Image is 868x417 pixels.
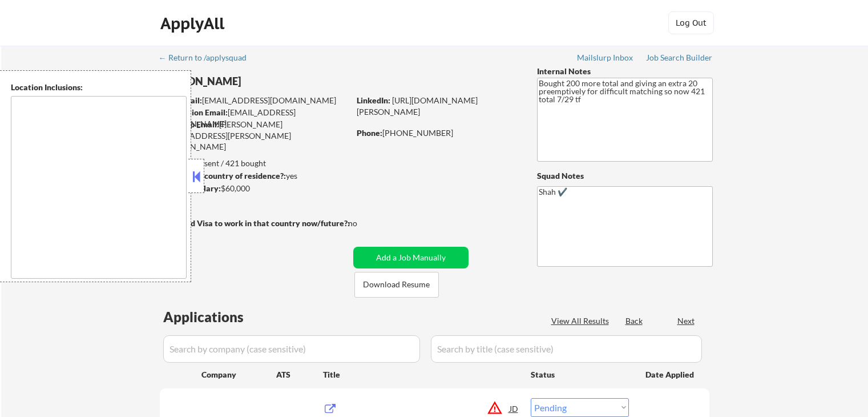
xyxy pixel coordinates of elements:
div: [EMAIL_ADDRESS][DOMAIN_NAME] [160,95,349,106]
div: yes [159,170,346,182]
div: Job Search Builder [646,54,713,62]
div: Next [677,315,696,327]
button: warning_amber [487,400,503,416]
a: [URL][DOMAIN_NAME][PERSON_NAME] [357,95,478,117]
div: Applications [163,310,276,324]
input: Search by company (case sensitive) [163,335,420,363]
input: Search by title (case sensitive) [431,335,702,363]
strong: Phone: [357,128,382,138]
div: View All Results [551,315,612,327]
div: Status [531,364,629,384]
div: $60,000 [159,183,349,194]
div: ← Return to /applysquad [159,54,257,62]
a: Mailslurp Inbox [577,53,634,65]
div: [PHONE_NUMBER] [357,127,518,139]
strong: LinkedIn: [357,95,390,105]
strong: Will need Visa to work in that country now/future?: [160,218,350,228]
div: Company [201,369,276,380]
div: Internal Notes [537,66,713,77]
button: Download Resume [354,272,439,298]
div: [PERSON_NAME][EMAIL_ADDRESS][PERSON_NAME][DOMAIN_NAME] [160,119,349,153]
div: 330 sent / 421 bought [159,158,349,169]
div: Squad Notes [537,170,713,182]
div: [PERSON_NAME] [160,74,394,89]
div: [EMAIL_ADDRESS][DOMAIN_NAME] [160,107,349,129]
div: no [348,218,381,229]
div: ATS [276,369,323,380]
div: Location Inclusions: [11,82,187,93]
div: Date Applied [645,369,696,380]
div: Back [625,315,644,327]
button: Add a Job Manually [353,247,469,268]
a: ← Return to /applysquad [159,53,257,65]
button: Log Out [668,11,714,34]
div: Title [323,369,520,380]
div: Mailslurp Inbox [577,54,634,62]
div: ApplyAll [160,14,228,33]
strong: Can work in country of residence?: [159,171,286,181]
